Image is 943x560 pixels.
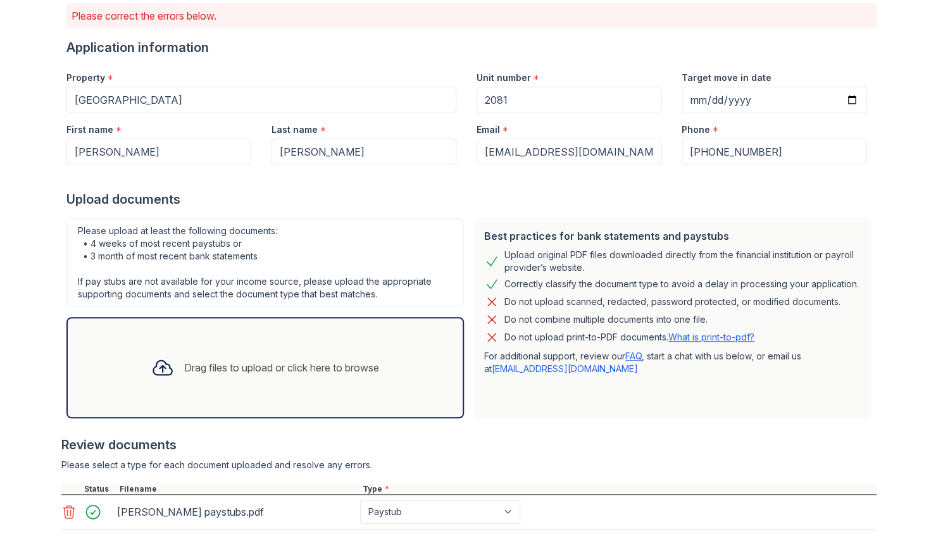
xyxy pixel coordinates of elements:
div: Do not combine multiple documents into one file. [504,312,708,327]
div: Review documents [61,436,877,454]
p: Do not upload print-to-PDF documents. [504,331,754,344]
a: What is print-to-pdf? [668,332,754,342]
div: Filename [117,484,360,494]
div: Best practices for bank statements and paystubs [484,228,861,244]
label: First name [66,123,113,136]
a: [EMAIL_ADDRESS][DOMAIN_NAME] [492,363,638,374]
div: Correctly classify the document type to avoid a delay in processing your application. [504,277,859,292]
div: Please upload at least the following documents: • 4 weeks of most recent paystubs or • 3 month of... [66,218,464,307]
div: Upload documents [66,190,877,208]
div: [PERSON_NAME] paystubs.pdf [117,502,355,522]
div: Upload original PDF files downloaded directly from the financial institution or payroll provider’... [504,249,861,274]
p: Please correct the errors below. [72,8,871,23]
label: Last name [272,123,318,136]
label: Email [477,123,500,136]
label: Unit number [477,72,531,84]
div: Status [82,484,117,494]
div: Do not upload scanned, redacted, password protected, or modified documents. [504,294,840,309]
div: Type [360,484,877,494]
label: Phone [682,123,710,136]
div: Drag files to upload or click here to browse [184,360,379,375]
a: FAQ [625,351,642,361]
label: Property [66,72,105,84]
div: Please select a type for each document uploaded and resolve any errors. [61,459,877,471]
div: Application information [66,39,877,56]
p: For additional support, review our , start a chat with us below, or email us at [484,350,861,375]
label: Target move in date [682,72,771,84]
